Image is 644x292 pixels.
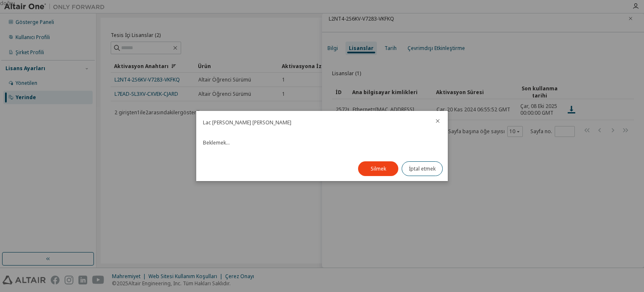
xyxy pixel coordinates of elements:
font: Beklemek... [203,139,230,146]
button: İptal etmek [402,161,443,176]
font: İptal etmek [409,165,436,172]
button: kapalı [434,118,441,124]
font: Lac [PERSON_NAME] [PERSON_NAME] [203,119,291,126]
button: Silmek [358,161,398,176]
font: Silmek [371,165,386,172]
